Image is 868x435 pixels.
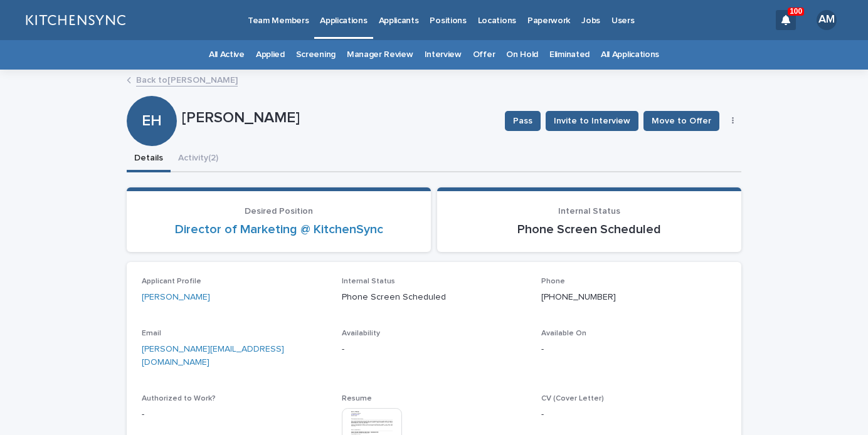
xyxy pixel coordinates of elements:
span: Availability [342,330,380,337]
span: Phone [541,278,565,285]
a: Director of Marketing @ KitchenSync [175,222,383,237]
span: Email [142,330,161,337]
a: Back to[PERSON_NAME] [136,72,238,86]
span: Applicant Profile [142,278,201,285]
a: Applied [256,40,285,70]
a: On Hold [506,40,538,70]
p: 100 [790,7,802,16]
span: Invite to Interview [554,115,630,127]
a: [PERSON_NAME][EMAIL_ADDRESS][DOMAIN_NAME] [142,345,284,367]
span: Internal Status [558,207,620,216]
div: AM [817,10,837,30]
a: Offer [473,40,495,70]
a: Interview [425,40,462,70]
p: [PERSON_NAME] [182,109,495,127]
a: [PERSON_NAME] [142,291,210,304]
p: - [142,408,327,421]
a: Eliminated [549,40,590,70]
button: Pass [505,111,541,131]
p: - [342,343,527,356]
a: [PHONE_NUMBER] [541,293,616,301]
button: Details [127,146,171,172]
a: All Applications [601,40,659,70]
span: Internal Status [342,278,395,285]
p: Phone Screen Scheduled [452,222,726,237]
button: Activity (2) [171,146,226,172]
img: lGNCzQTxQVKGkIr0XjOy [25,8,125,33]
span: CV (Cover Letter) [541,395,604,402]
a: Manager Review [347,40,413,70]
div: 100 [776,10,796,30]
span: Move to Offer [652,115,711,127]
span: Resume [342,395,372,402]
div: EH [127,61,177,130]
span: Desired Position [245,207,313,216]
p: - [541,343,726,356]
button: Move to Offer [643,111,719,131]
p: - [541,408,726,421]
p: Phone Screen Scheduled [342,291,527,304]
button: Invite to Interview [546,111,638,131]
span: Pass [513,115,532,127]
span: Available On [541,330,586,337]
a: Screening [296,40,336,70]
span: Authorized to Work? [142,395,216,402]
a: All Active [209,40,245,70]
